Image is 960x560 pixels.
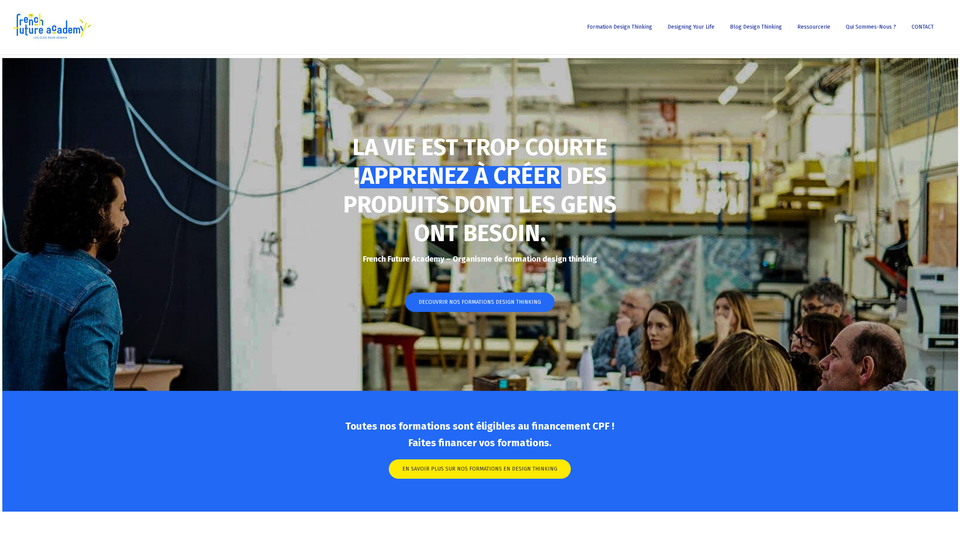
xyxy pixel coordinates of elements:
span: Formation Design Thinking [587,24,652,30]
span: EN SAVOIR PLUS SUR NOS FORMATIONS EN DESIGN THINKING [402,465,557,473]
span: Qui sommes-nous ? [846,24,896,30]
span: DECOUVRIR NOS FORMATIONS DESIGN THINKING [419,298,541,306]
a: CONTACT [908,24,938,30]
strong: Toutes nos formations sont éligibles au financement CPF ! [345,420,614,432]
a: DECOUVRIR NOS FORMATIONS DESIGN THINKING [405,293,555,312]
a: Formation Design Thinking [583,24,656,30]
a: Designing Your Life [664,24,718,30]
span: CONTACT [912,24,934,30]
a: Ressourcerie [793,24,834,30]
span: Designing Your Life [668,24,714,30]
span: APPRENEZ À CRÉER [361,162,560,190]
span: Ressourcerie [797,24,830,30]
a: Qui sommes-nous ? [842,24,900,30]
strong: LA VIE EST TROP COURTE ! [352,134,608,190]
a: Blog Design Thinking [726,24,786,30]
span: Blog Design Thinking [730,24,782,30]
strong: DES PRODUITS DONT LES GENS ONT BESOIN. [343,162,617,247]
img: French Future Academy [11,12,93,43]
strong: Faites financer vos formations. [408,437,551,449]
a: EN SAVOIR PLUS SUR NOS FORMATIONS EN DESIGN THINKING [389,459,571,479]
